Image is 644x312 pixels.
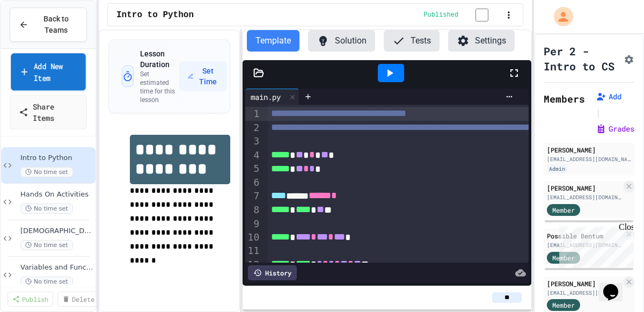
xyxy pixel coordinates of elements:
div: [PERSON_NAME] [547,279,621,288]
div: 8 [245,203,261,217]
span: Member [552,253,575,263]
a: Share Items [10,95,87,129]
span: No time set [20,167,73,177]
div: 10 [245,230,261,244]
button: Grades [596,124,634,134]
div: 3 [245,134,261,148]
div: [PERSON_NAME] [547,145,631,155]
button: Back to Teams [10,8,87,42]
div: [EMAIL_ADDRESS][DOMAIN_NAME] [547,289,621,297]
div: 6 [245,176,261,189]
div: 12 [245,258,261,272]
span: No time set [20,277,73,287]
span: [DEMOGRAPHIC_DATA] [20,227,93,236]
span: Member [552,205,575,215]
span: Intro to Python [20,154,93,163]
div: Admin [547,164,567,173]
span: Intro to Python [116,9,194,21]
h2: Members [544,91,585,106]
span: Variables and Functions [20,263,93,272]
div: History [248,265,297,280]
a: Add New Item [11,53,86,90]
span: | [596,106,601,119]
iframe: chat widget [555,222,633,268]
div: main.py [245,91,286,103]
button: Settings [448,30,515,52]
div: main.py [245,89,299,105]
span: Back to Teams [35,13,78,36]
span: Published [423,11,458,19]
div: Possible Bentum [547,231,621,241]
div: 2 [245,121,261,135]
div: [EMAIL_ADDRESS][DOMAIN_NAME] [547,155,631,163]
span: No time set [20,240,73,250]
div: Content is published and visible to students [423,8,501,21]
button: Template [247,30,299,52]
h1: Per 2 - Intro to CS [544,43,619,74]
h3: Lesson Duration [140,48,179,70]
button: Set Time [179,61,227,91]
div: [EMAIL_ADDRESS][DOMAIN_NAME] [547,193,621,201]
div: [PERSON_NAME] [547,183,621,193]
div: 11 [245,244,261,257]
iframe: chat widget [599,269,633,301]
div: 4 [245,148,261,162]
span: Hands On Activities [20,190,93,199]
div: Chat with us now!Close [4,4,74,68]
div: My Account [543,4,576,29]
button: Tests [384,30,440,52]
div: 7 [245,189,261,203]
span: No time set [20,204,73,214]
p: Set estimated time for this lesson [140,70,179,104]
div: 1 [245,107,261,121]
button: Solution [308,30,375,52]
span: Member [552,300,575,310]
input: publish toggle [463,9,501,21]
button: Assignment Settings [624,52,634,65]
a: Publish [8,292,53,307]
div: 5 [245,162,261,176]
button: Add [596,91,621,102]
div: 9 [245,217,261,230]
a: Delete [57,292,99,307]
div: [EMAIL_ADDRESS][DOMAIN_NAME] [547,241,621,249]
